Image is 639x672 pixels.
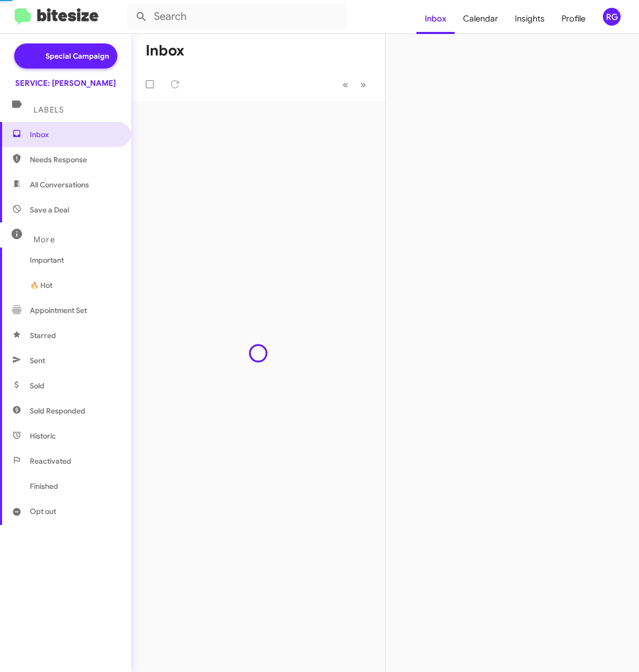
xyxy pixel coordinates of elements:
span: Sent [30,355,45,366]
span: Save a Deal [30,205,69,215]
span: Historic [30,431,56,441]
a: Special Campaign [14,43,117,69]
a: Insights [506,4,553,34]
span: Opt out [30,506,56,517]
h1: Inbox [146,42,184,59]
span: « [343,78,348,91]
a: Inbox [416,4,455,34]
span: 🔥 Hot [30,280,52,290]
a: Profile [553,4,594,34]
button: Previous [336,74,355,95]
input: Search [127,4,347,29]
div: RG [603,8,621,26]
span: Starred [30,330,56,341]
span: Needs Response [30,154,119,165]
span: Reactivated [30,456,71,466]
span: Sold [30,380,45,391]
button: Next [354,74,372,95]
button: RG [594,8,627,26]
span: Important [30,255,119,265]
span: Special Campaign [46,51,109,61]
span: Inbox [30,129,119,140]
nav: Page navigation example [337,74,372,95]
span: Sold Responded [30,406,85,416]
div: SERVICE: [PERSON_NAME] [15,78,116,88]
span: » [360,78,366,91]
span: Labels [34,105,64,115]
span: Finished [30,481,58,491]
span: All Conversations [30,180,89,190]
a: Calendar [455,4,506,34]
span: Appointment Set [30,305,87,316]
span: More [34,235,55,244]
